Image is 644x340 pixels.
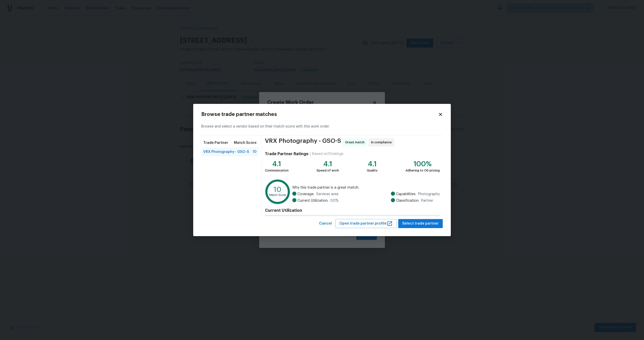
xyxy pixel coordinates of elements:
h2: Browse trade partner matches [201,112,438,117]
button: Cancel [317,219,334,228]
span: VRX Photography - GSO-S [265,138,341,146]
div: Based on 10 ratings [312,151,343,156]
h4: Current Utilization [265,208,440,213]
div: Speed of work [316,168,339,173]
span: Match Score [234,140,257,145]
div: 4.1 [316,161,339,166]
span: Coverage: [297,192,314,197]
span: Great match [345,140,367,145]
span: 0.0 % [330,198,339,203]
div: 4.1 [367,161,378,166]
span: Why this trade partner is a great match: [292,185,440,190]
text: 10 [274,186,281,193]
text: Match Score [269,194,286,196]
span: Open trade partner profile [339,221,393,227]
h4: Trade Partner Ratings [265,151,308,156]
span: Photography [418,192,440,197]
div: | [308,151,312,156]
span: In compliance [371,140,394,145]
span: Cancel [319,221,332,227]
div: Adhering to OD pricing [406,168,440,173]
button: Open trade partner profile [335,219,397,228]
span: Services area [316,192,338,197]
span: Partner [421,198,433,203]
div: Communication [265,168,289,173]
div: Browse and select a vendor based on their match score with this work order. [201,118,443,135]
span: Capabilities: [396,192,416,197]
span: Classification: [396,198,419,203]
span: Select trade partner [402,221,439,227]
button: Select trade partner [398,219,443,228]
span: Current Utilization: [297,198,328,203]
div: 4.1 [265,161,289,166]
span: VRX Photography - GSO-S [203,149,249,154]
span: 10 [253,149,257,154]
div: 100% [406,161,440,166]
span: Trade Partner [203,140,228,145]
div: Quality [367,168,378,173]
